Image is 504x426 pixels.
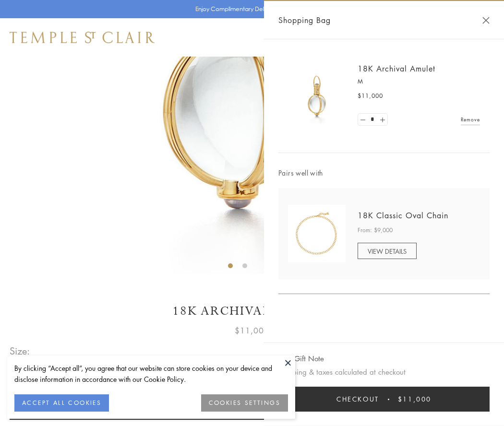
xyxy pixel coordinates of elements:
[278,14,331,26] span: Shopping Bag
[358,77,480,86] p: M
[288,67,346,125] img: 18K Archival Amulet
[14,363,288,385] div: By clicking “Accept all”, you agree that our website can store cookies on your device and disclos...
[358,114,368,126] a: Set quantity to 0
[398,394,432,404] span: $11,000
[358,210,448,221] a: 18K Classic Oval Chain
[482,17,490,24] button: Close Shopping Bag
[358,91,383,101] span: $11,000
[358,225,393,235] span: From: $9,000
[278,353,324,365] button: Add Gift Note
[14,394,109,412] button: ACCEPT ALL COOKIES
[278,387,490,412] button: Checkout $11,000
[377,114,387,126] a: Set quantity to 2
[278,366,490,378] p: Shipping & taxes calculated at checkout
[201,394,288,412] button: COOKIES SETTINGS
[358,63,435,74] a: 18K Archival Amulet
[368,247,407,256] span: VIEW DETAILS
[288,205,346,262] img: N88865-OV18
[10,343,31,359] span: Size:
[195,4,304,14] p: Enjoy Complimentary Delivery & Returns
[461,114,480,125] a: Remove
[278,167,490,178] span: Pairs well with
[10,32,155,43] img: Temple St. Clair
[235,324,269,337] span: $11,000
[336,394,379,404] span: Checkout
[358,243,417,259] a: VIEW DETAILS
[10,303,494,319] h1: 18K Archival Amulet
